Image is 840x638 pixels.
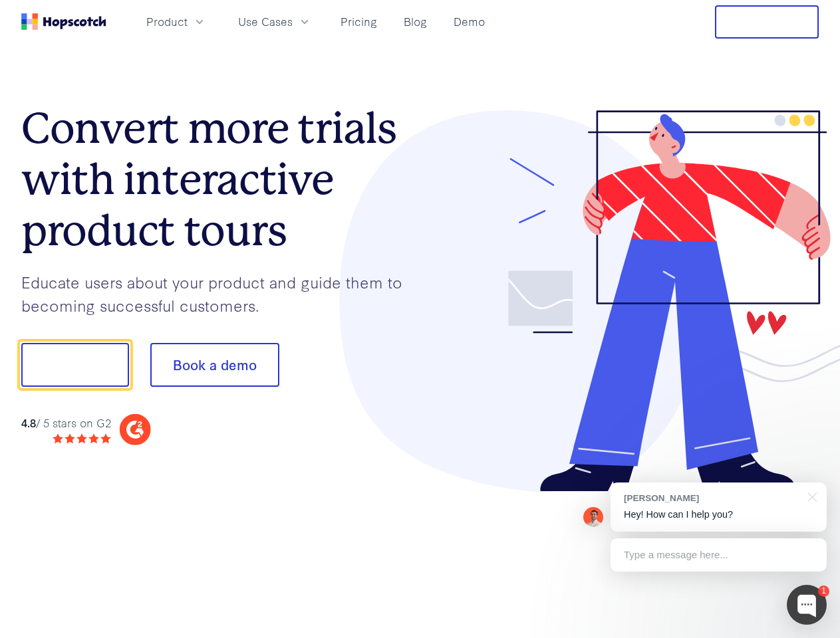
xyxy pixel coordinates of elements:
a: Demo [448,11,490,33]
span: Product [146,13,188,30]
div: 1 [818,585,829,597]
div: [PERSON_NAME] [624,492,800,504]
a: Pricing [335,11,382,33]
h1: Convert more trials with interactive product tours [21,103,420,256]
strong: 4.8 [21,415,36,430]
button: Use Cases [230,11,319,33]
div: / 5 stars on G2 [21,415,111,431]
p: Educate users about your product and guide them to becoming successful customers. [21,270,420,316]
button: Show me! [21,343,129,387]
img: Mark Spera [583,507,603,527]
button: Book a demo [150,343,279,387]
span: Use Cases [238,13,293,30]
div: Type a message here... [611,538,827,572]
button: Product [138,11,214,33]
button: Free Trial [715,5,819,39]
a: Home [21,13,106,30]
p: Hey! How can I help you? [624,508,813,522]
a: Blog [398,11,432,33]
